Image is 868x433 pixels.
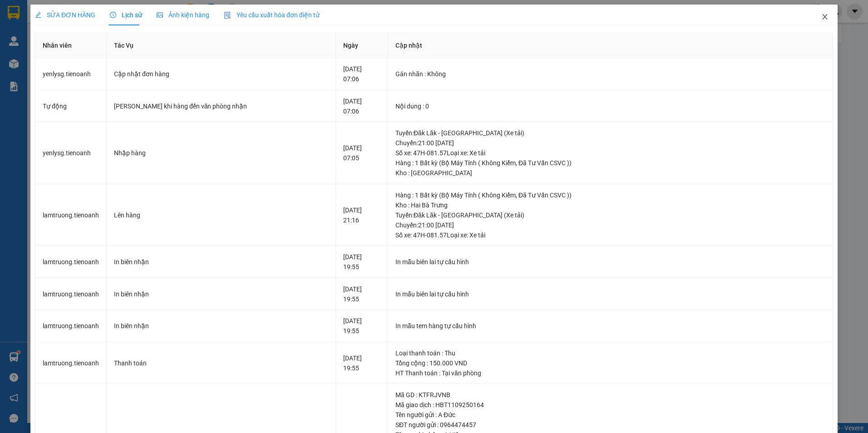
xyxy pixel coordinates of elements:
[343,205,380,225] div: [DATE] 21:16
[114,257,329,267] div: In biên nhận
[35,33,107,58] th: Nhân viên
[343,143,380,163] div: [DATE] 07:05
[110,12,116,18] span: clock-circle
[343,316,380,336] div: [DATE] 19:55
[395,168,825,178] div: Kho : [GEOGRAPHIC_DATA]
[35,58,107,90] td: yenlysg.tienoanh
[395,289,825,299] div: In mẫu biên lai tự cấu hình
[114,210,329,220] div: Lên hàng
[395,410,825,420] div: Tên người gửi : A Đức
[35,342,107,384] td: lamtruong.tienoanh
[395,348,825,358] div: Loại thanh toán : Thu
[224,12,231,19] img: icon
[395,128,825,158] div: Tuyến : Đăk Lăk - [GEOGRAPHIC_DATA] (Xe tải) Chuyến: 21:00 [DATE] Số xe: 47H-081.57 Loại xe: Xe tải
[35,310,107,342] td: lamtruong.tienoanh
[343,284,380,304] div: [DATE] 19:55
[395,257,825,267] div: In mẫu biên lai tự cấu hình
[821,13,829,20] span: close
[114,101,329,111] div: [PERSON_NAME] khi hàng đến văn phòng nhận
[812,5,838,30] button: Close
[107,33,336,58] th: Tác Vụ
[157,12,163,18] span: picture
[35,12,41,18] span: edit
[395,158,825,168] div: Hàng : 1 Bất kỳ (Bộ Máy Tính ( Không Kiểm, Đã Tư Vấn CSVC ))
[395,190,825,200] div: Hàng : 1 Bất kỳ (Bộ Máy Tính ( Không Kiểm, Đã Tư Vấn CSVC ))
[343,64,380,84] div: [DATE] 07:06
[114,321,329,331] div: In biên nhận
[35,278,107,310] td: lamtruong.tienoanh
[395,101,825,111] div: Nội dung : 0
[395,210,825,240] div: Tuyến : Đăk Lăk - [GEOGRAPHIC_DATA] (Xe tải) Chuyến: 21:00 [DATE] Số xe: 47H-081.57 Loại xe: Xe tải
[395,368,825,378] div: HT Thanh toán : Tại văn phòng
[114,69,329,79] div: Cập nhật đơn hàng
[35,246,107,278] td: lamtruong.tienoanh
[395,400,825,410] div: Mã giao dịch : HBT1109250164
[114,358,329,368] div: Thanh toán
[114,148,329,158] div: Nhập hàng
[35,11,95,19] span: SỬA ĐƠN HÀNG
[395,200,825,210] div: Kho : Hai Bà Trưng
[224,11,320,19] span: Yêu cầu xuất hóa đơn điện tử
[395,321,825,331] div: In mẫu tem hàng tự cấu hình
[35,90,107,123] td: Tự động
[157,11,209,19] span: Ảnh kiện hàng
[114,289,329,299] div: In biên nhận
[395,69,825,79] div: Gán nhãn : Không
[395,358,825,368] div: Tổng cộng : 150.000 VND
[110,11,142,19] span: Lịch sử
[388,33,833,58] th: Cập nhật
[395,420,825,430] div: SĐT người gửi : 0964474457
[343,252,380,272] div: [DATE] 19:55
[336,33,388,58] th: Ngày
[35,122,107,184] td: yenlysg.tienoanh
[35,184,107,246] td: lamtruong.tienoanh
[395,390,825,400] div: Mã GD : KTFRJVNB
[343,96,380,116] div: [DATE] 07:06
[343,353,380,373] div: [DATE] 19:55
